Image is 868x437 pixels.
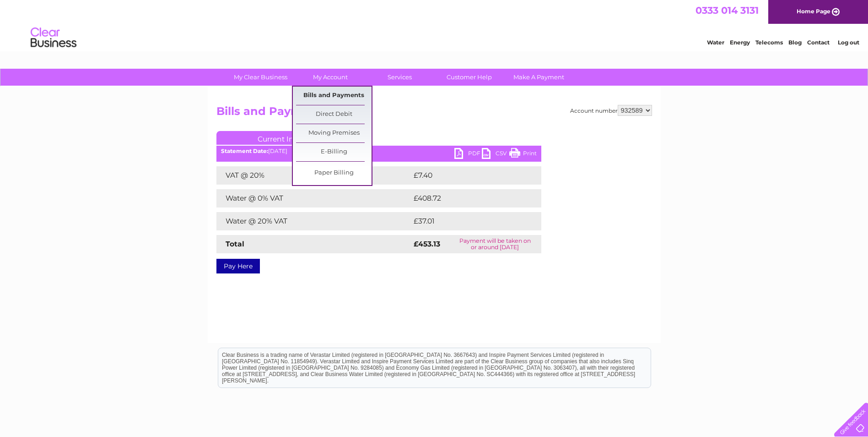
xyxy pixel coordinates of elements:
a: Pay Here [216,259,260,273]
div: Clear Business is a trading name of Verastar Limited (registered in [GEOGRAPHIC_DATA] No. 3667643... [218,5,651,44]
strong: £453.13 [414,240,440,248]
b: Statement Date: [221,147,268,154]
td: Payment will be taken on or around [DATE] [449,235,541,253]
a: Moving Premises [296,124,372,142]
a: Current Invoice [216,131,354,145]
a: My Account [292,69,368,86]
a: My Clear Business [223,69,298,86]
a: Services [362,69,437,86]
a: Contact [807,39,830,46]
a: E-Billing [296,143,372,161]
td: £7.40 [411,166,520,185]
td: Water @ 0% VAT [216,189,411,208]
a: Direct Debit [296,105,372,124]
a: Paper Billing [296,164,372,182]
h2: Bills and Payments [216,105,652,122]
div: [DATE] [216,148,541,154]
a: Bills and Payments [296,87,372,105]
a: Make A Payment [501,69,577,86]
td: £37.01 [411,212,522,230]
td: £408.72 [411,189,525,208]
a: Energy [730,39,750,46]
a: Telecoms [755,39,783,46]
a: Blog [788,39,802,46]
td: VAT @ 20% [216,166,411,185]
a: CSV [482,148,509,161]
strong: Total [226,240,244,248]
img: logo.png [30,24,77,52]
td: Water @ 20% VAT [216,212,411,230]
div: Account number [570,105,652,116]
a: Water [707,39,724,46]
a: 0333 014 3131 [695,5,759,16]
a: Customer Help [431,69,507,86]
a: Print [509,148,537,161]
a: Log out [838,39,859,46]
a: PDF [454,148,482,161]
